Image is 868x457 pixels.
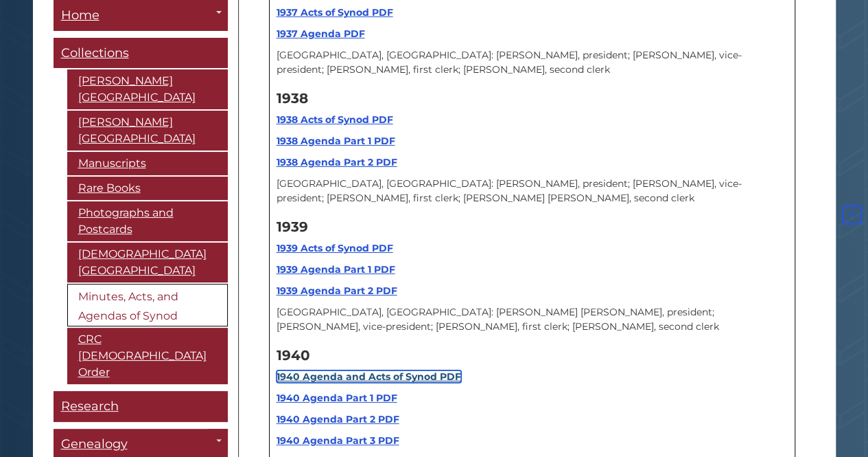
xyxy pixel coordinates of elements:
[61,45,129,60] span: Collections
[277,434,399,447] a: 1940 Agenda Part 3 PDF
[67,328,228,384] a: CRC [DEMOGRAPHIC_DATA] Order
[277,177,788,205] p: [GEOGRAPHIC_DATA], [GEOGRAPHIC_DATA]: [PERSON_NAME], president; [PERSON_NAME], vice-president; [P...
[277,263,395,276] a: 1939 Agenda Part 1 PDF
[277,90,308,107] strong: 1938
[277,347,310,364] strong: 1940
[61,8,99,23] span: Home
[61,436,128,452] span: Genealogy
[277,219,308,235] strong: 1939
[277,135,395,147] a: 1938 Agenda Part 1 PDF
[67,152,228,175] a: Manuscripts
[61,399,119,414] span: Research
[67,111,228,151] a: [PERSON_NAME][GEOGRAPHIC_DATA]
[277,242,393,254] a: 1939 Acts of Synod PDF
[67,177,228,200] a: Rare Books
[277,285,397,297] a: 1939 Agenda Part 2 PDF
[67,201,228,241] a: Photographs and Postcards
[839,209,865,221] a: Back to Top
[277,6,393,19] a: 1937 Acts of Synod PDF
[277,48,788,77] p: [GEOGRAPHIC_DATA], [GEOGRAPHIC_DATA]: [PERSON_NAME], president; [PERSON_NAME], vice-president; [P...
[277,27,365,40] a: 1937 Agenda PDF
[277,392,397,404] a: 1940 Agenda Part 1 PDF
[277,156,397,168] a: 1938 Agenda Part 2 PDF
[54,38,228,69] a: Collections
[67,69,228,109] a: [PERSON_NAME][GEOGRAPHIC_DATA]
[277,113,393,126] a: 1938 Acts of Synod PDF
[277,305,788,334] p: [GEOGRAPHIC_DATA], [GEOGRAPHIC_DATA]: [PERSON_NAME] [PERSON_NAME], president; [PERSON_NAME], vice...
[277,370,461,383] a: 1940 Agenda and Acts of Synod PDF
[67,243,228,282] a: [DEMOGRAPHIC_DATA][GEOGRAPHIC_DATA]
[54,391,228,422] a: Research
[67,284,228,326] a: Minutes, Acts, and Agendas of Synod
[277,413,399,425] a: 1940 Agenda Part 2 PDF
